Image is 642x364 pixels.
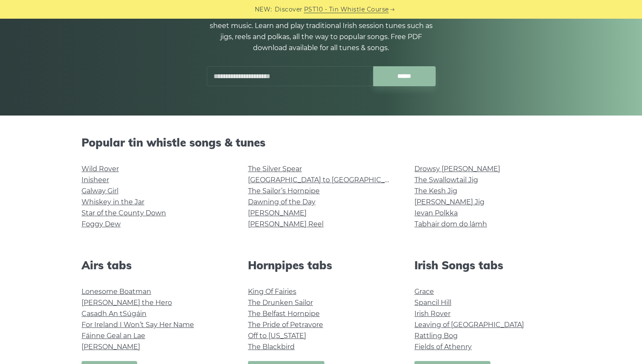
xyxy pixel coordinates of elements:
a: [PERSON_NAME] Jig [414,198,484,206]
a: The Pride of Petravore [248,321,323,329]
a: Ievan Polkka [414,209,458,217]
a: Grace [414,288,434,296]
a: [PERSON_NAME] [82,343,140,351]
h2: Irish Songs tabs [414,259,560,272]
a: Dawning of the Day [248,198,315,206]
a: The Belfast Hornpipe [248,310,320,318]
a: The Silver Spear [248,165,302,173]
a: Wild Rover [82,165,119,173]
a: Irish Rover [414,310,451,318]
h2: Hornpipes tabs [248,259,394,272]
a: Rattling Bog [414,332,458,340]
a: Casadh An tSúgáin [82,310,146,318]
a: PST10 - Tin Whistle Course [304,5,389,14]
a: The Kesh Jig [414,187,457,195]
a: The Swallowtail Jig [414,176,478,184]
a: Spancil Hill [414,299,451,307]
a: Drowsy [PERSON_NAME] [414,165,500,173]
p: 1000+ Irish tin whistle (penny whistle) tabs and notes with the sheet music. Learn and play tradi... [206,9,436,54]
a: Galway Girl [82,187,118,195]
span: Discover [275,5,303,14]
a: Lonesome Boatman [82,288,151,296]
a: Leaving of [GEOGRAPHIC_DATA] [414,321,524,329]
a: Fields of Athenry [414,343,472,351]
a: Off to [US_STATE] [248,332,306,340]
a: Whiskey in the Jar [82,198,144,206]
a: Tabhair dom do lámh [414,220,487,228]
a: Inisheer [82,176,109,184]
a: Fáinne Geal an Lae [82,332,145,340]
a: [PERSON_NAME] [248,209,307,217]
a: [PERSON_NAME] Reel [248,220,324,228]
h2: Airs tabs [82,259,228,272]
a: The Sailor’s Hornpipe [248,187,320,195]
a: [GEOGRAPHIC_DATA] to [GEOGRAPHIC_DATA] [248,176,405,184]
a: The Blackbird [248,343,295,351]
span: NEW: [255,5,272,14]
h2: Popular tin whistle songs & tunes [82,136,560,149]
a: The Drunken Sailor [248,299,313,307]
a: Foggy Dew [82,220,121,228]
a: [PERSON_NAME] the Hero [82,299,172,307]
a: King Of Fairies [248,288,296,296]
a: Star of the County Down [82,209,166,217]
a: For Ireland I Won’t Say Her Name [82,321,194,329]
